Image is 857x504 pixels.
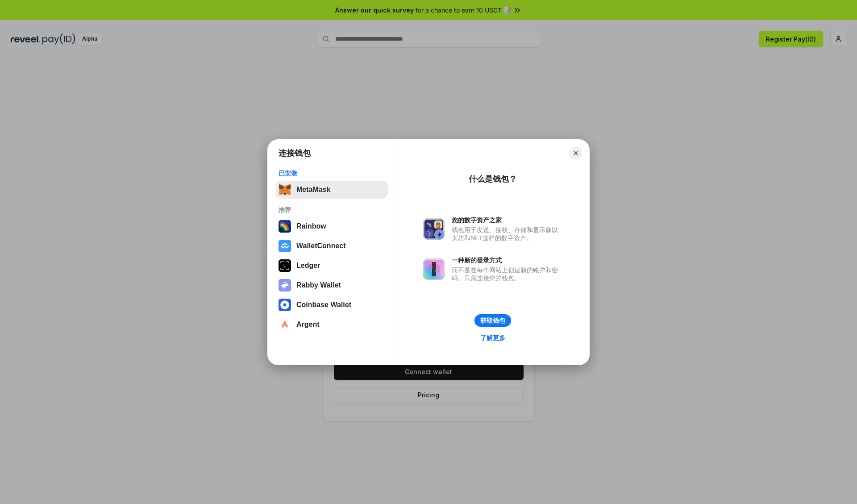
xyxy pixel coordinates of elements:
[452,266,562,282] div: 而不是在每个网站上创建新的账户和密码，只需连接您的钱包。
[276,237,388,255] button: WalletConnect
[279,148,311,158] h1: 连接钱包
[452,226,562,242] div: 钱包用于发送、接收、存储和显示像以太坊和NFT这样的数字资产。
[279,206,385,214] div: 推荐
[276,296,388,314] button: Coinbase Wallet
[480,317,505,325] div: 获取钱包
[279,299,291,311] img: svg+xml,%3Csvg%20width%3D%2228%22%20height%3D%2228%22%20viewBox%3D%220%200%2028%2028%22%20fill%3D...
[296,242,346,250] div: WalletConnect
[423,258,445,280] img: svg+xml,%3Csvg%20xmlns%3D%22http%3A%2F%2Fwww.w3.org%2F2000%2Fsvg%22%20fill%3D%22none%22%20viewBox...
[570,147,582,159] button: Close
[296,222,326,230] div: Rainbow
[452,216,562,224] div: 您的数字资产之家
[474,314,511,327] button: 获取钱包
[296,321,320,329] div: Argent
[276,181,388,199] button: MetaMask
[475,332,511,344] a: 了解更多
[480,334,505,342] div: 了解更多
[279,240,291,252] img: svg+xml,%3Csvg%20width%3D%2228%22%20height%3D%2228%22%20viewBox%3D%220%200%2028%2028%22%20fill%3D...
[296,301,351,309] div: Coinbase Wallet
[279,220,291,233] img: svg+xml,%3Csvg%20width%3D%22120%22%20height%3D%22120%22%20viewBox%3D%220%200%20120%20120%22%20fil...
[276,316,388,333] button: Argent
[296,186,330,194] div: MetaMask
[279,318,291,331] img: svg+xml,%3Csvg%20width%3D%2228%22%20height%3D%2228%22%20viewBox%3D%220%200%2028%2028%22%20fill%3D...
[423,218,445,240] img: svg+xml,%3Csvg%20xmlns%3D%22http%3A%2F%2Fwww.w3.org%2F2000%2Fsvg%22%20fill%3D%22none%22%20viewBox...
[279,169,385,177] div: 已安装
[279,259,291,272] img: svg+xml,%3Csvg%20xmlns%3D%22http%3A%2F%2Fwww.w3.org%2F2000%2Fsvg%22%20width%3D%2228%22%20height%3...
[279,183,291,196] img: svg+xml,%3Csvg%20fill%3D%22none%22%20height%3D%2233%22%20viewBox%3D%220%200%2035%2033%22%20width%...
[276,217,388,235] button: Rainbow
[296,262,320,270] div: Ledger
[296,281,341,289] div: Rabby Wallet
[279,279,291,292] img: svg+xml,%3Csvg%20xmlns%3D%22http%3A%2F%2Fwww.w3.org%2F2000%2Fsvg%22%20fill%3D%22none%22%20viewBox...
[469,174,517,184] div: 什么是钱包？
[276,276,388,294] button: Rabby Wallet
[452,256,562,264] div: 一种新的登录方式
[276,257,388,275] button: Ledger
